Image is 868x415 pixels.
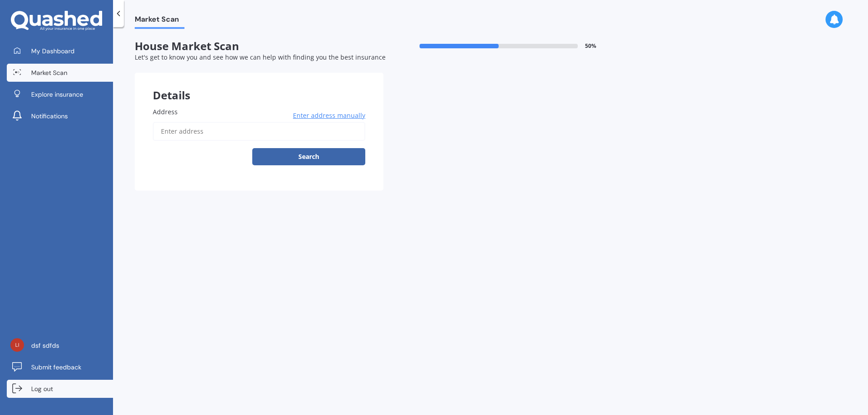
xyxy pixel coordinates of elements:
a: Log out [7,380,113,398]
span: Market Scan [31,68,67,77]
a: Explore insurance [7,85,113,103]
span: Enter address manually [293,111,365,120]
a: Notifications [7,107,113,125]
span: My Dashboard [31,47,75,56]
span: dsf sdfds [31,341,59,350]
span: Submit feedback [31,363,81,372]
a: dsf sdfds [7,336,113,354]
a: My Dashboard [7,42,113,60]
span: House Market Scan [135,40,383,53]
img: 7a6dac27aa868aadfaf5c2cf16a80002 [10,338,24,352]
span: Let's get to know you and see how we can help with finding you the best insurance [135,53,386,61]
a: Submit feedback [7,358,113,376]
a: Market Scan [7,64,113,82]
button: Search [252,148,365,165]
span: Market Scan [135,15,184,27]
div: Details [135,73,383,100]
span: Notifications [31,112,68,121]
span: 50 % [585,43,596,49]
input: Enter address [153,122,365,141]
span: Explore insurance [31,90,83,99]
span: Log out [31,384,53,393]
span: Address [153,107,178,116]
